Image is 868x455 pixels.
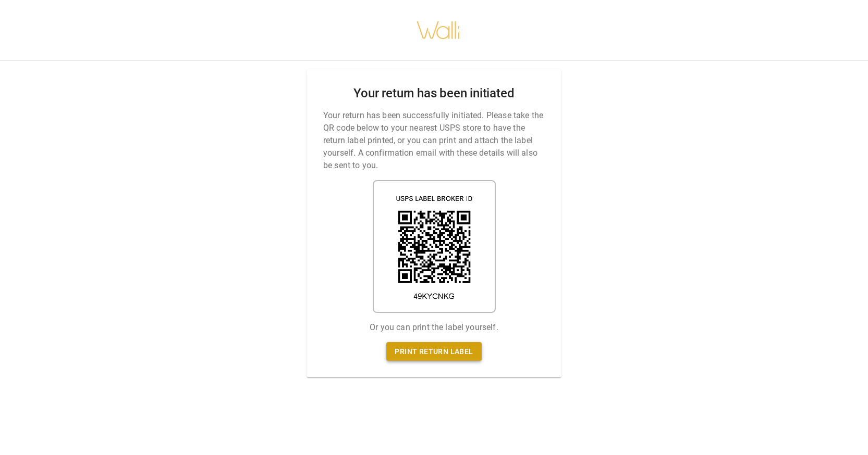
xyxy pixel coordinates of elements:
[416,8,461,53] img: walli-inc.myshopify.com
[323,109,545,172] p: Your return has been successfully initiated. Please take the QR code below to your nearest USPS s...
[353,86,514,101] h2: Your return has been initiated
[370,321,498,334] p: Or you can print the label yourself.
[386,342,481,361] a: Print return label
[373,180,496,313] img: shipping label qr code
